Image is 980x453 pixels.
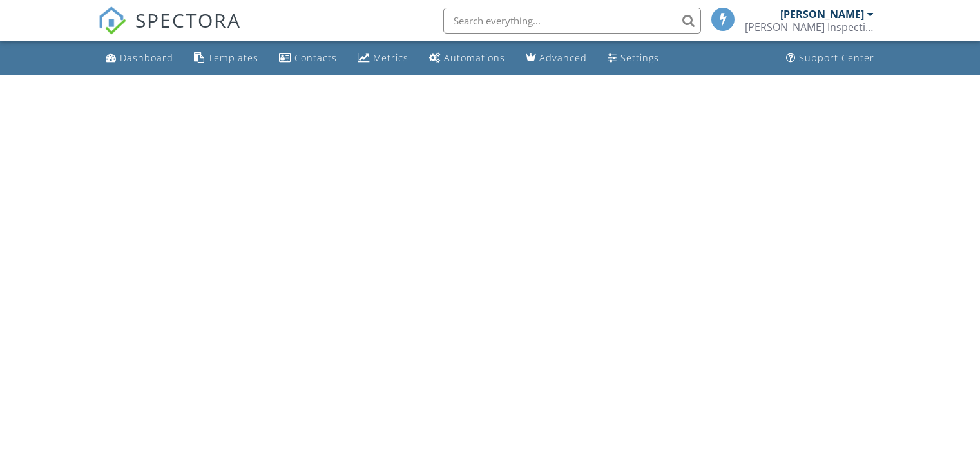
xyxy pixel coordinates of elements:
[521,46,592,70] a: Advanced
[135,6,241,34] span: SPECTORA
[539,52,587,64] div: Advanced
[294,52,337,64] div: Contacts
[424,46,510,70] a: Automations (Basic)
[189,46,264,70] a: Templates
[780,8,864,21] div: [PERSON_NAME]
[620,52,659,64] div: Settings
[120,52,173,64] div: Dashboard
[208,52,258,64] div: Templates
[602,46,664,70] a: Settings
[352,46,414,70] a: Metrics
[799,52,874,64] div: Support Center
[98,6,126,35] img: The Best Home Inspection Software - Spectora
[443,8,701,34] input: Search everything...
[274,46,342,70] a: Contacts
[781,46,879,70] a: Support Center
[373,52,408,64] div: Metrics
[745,21,874,34] div: Garver Inspection Services
[444,52,505,64] div: Automations
[101,46,178,70] a: Dashboard
[98,17,241,44] a: SPECTORA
